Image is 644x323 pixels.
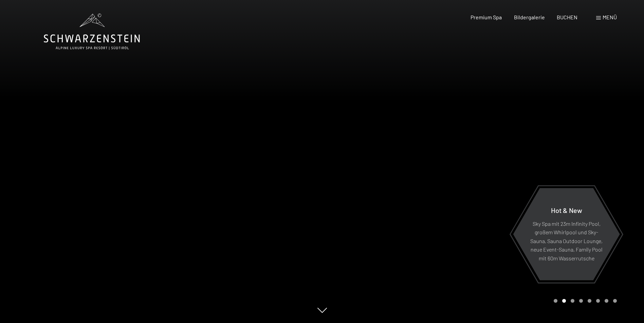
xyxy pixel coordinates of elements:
a: BUCHEN [557,14,577,20]
div: Carousel Page 4 [579,299,583,303]
div: Carousel Pagination [551,299,617,303]
div: Carousel Page 2 (Current Slide) [562,299,566,303]
div: Carousel Page 1 [554,299,557,303]
div: Carousel Page 8 [613,299,617,303]
a: Hot & New Sky Spa mit 23m Infinity Pool, großem Whirlpool und Sky-Sauna, Sauna Outdoor Lounge, ne... [513,188,620,281]
a: Bildergalerie [514,14,545,20]
p: Sky Spa mit 23m Infinity Pool, großem Whirlpool und Sky-Sauna, Sauna Outdoor Lounge, neue Event-S... [530,219,603,262]
div: Carousel Page 7 [605,299,608,303]
a: Premium Spa [471,14,502,20]
span: Menü [603,14,617,20]
span: Hot & New [551,206,582,214]
div: Carousel Page 5 [588,299,591,303]
div: Carousel Page 6 [596,299,600,303]
div: Carousel Page 3 [571,299,574,303]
